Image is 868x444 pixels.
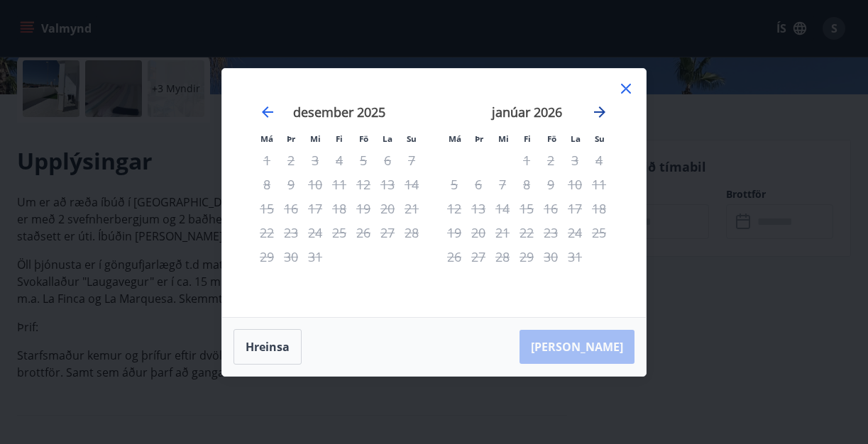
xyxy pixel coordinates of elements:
td: Not available. föstudagur, 9. janúar 2026 [539,172,563,196]
td: Not available. sunnudagur, 4. janúar 2026 [587,148,611,172]
td: Not available. mánudagur, 22. desember 2025 [255,221,279,245]
small: Þr [475,133,483,144]
td: Not available. laugardagur, 31. janúar 2026 [563,245,587,269]
td: Not available. fimmtudagur, 15. janúar 2026 [515,196,539,221]
td: Not available. fimmtudagur, 18. desember 2025 [327,196,351,221]
td: Not available. föstudagur, 30. janúar 2026 [539,245,563,269]
td: Not available. sunnudagur, 7. desember 2025 [400,148,424,172]
td: Not available. fimmtudagur, 11. desember 2025 [327,172,351,196]
td: Not available. miðvikudagur, 14. janúar 2026 [490,196,515,221]
small: Su [407,133,417,144]
td: Not available. þriðjudagur, 20. janúar 2026 [466,221,490,245]
td: Not available. mánudagur, 29. desember 2025 [255,245,279,269]
td: Not available. þriðjudagur, 9. desember 2025 [279,172,303,196]
td: Not available. sunnudagur, 11. janúar 2026 [587,172,611,196]
small: La [571,133,581,144]
div: Move backward to switch to the previous month. [259,104,276,121]
td: Not available. miðvikudagur, 28. janúar 2026 [490,245,515,269]
td: Not available. laugardagur, 13. desember 2025 [375,172,400,196]
td: Not available. miðvikudagur, 24. desember 2025 [303,221,327,245]
td: Not available. laugardagur, 3. janúar 2026 [563,148,587,172]
td: Not available. sunnudagur, 14. desember 2025 [400,172,424,196]
strong: desember 2025 [293,104,385,121]
td: Not available. laugardagur, 20. desember 2025 [375,196,400,221]
td: Not available. mánudagur, 15. desember 2025 [255,196,279,221]
small: Fi [336,133,343,144]
strong: janúar 2026 [492,104,562,121]
td: Not available. föstudagur, 2. janúar 2026 [539,148,563,172]
td: Not available. fimmtudagur, 29. janúar 2026 [515,245,539,269]
td: Not available. föstudagur, 19. desember 2025 [351,196,375,221]
td: Not available. föstudagur, 5. desember 2025 [351,148,375,172]
td: Not available. miðvikudagur, 31. desember 2025 [303,245,327,269]
small: Mi [498,133,509,144]
td: Not available. mánudagur, 26. janúar 2026 [442,245,466,269]
td: Not available. þriðjudagur, 16. desember 2025 [279,196,303,221]
td: Not available. þriðjudagur, 13. janúar 2026 [466,196,490,221]
small: Má [449,133,461,144]
small: Þr [287,133,295,144]
td: Not available. föstudagur, 26. desember 2025 [351,221,375,245]
div: Move forward to switch to the next month. [591,104,608,121]
button: Hreinsa [234,329,302,365]
small: Fö [547,133,556,144]
td: Not available. þriðjudagur, 6. janúar 2026 [466,172,490,196]
td: Not available. laugardagur, 6. desember 2025 [375,148,400,172]
td: Not available. laugardagur, 17. janúar 2026 [563,196,587,221]
td: Not available. sunnudagur, 28. desember 2025 [400,221,424,245]
small: Fö [359,133,368,144]
td: Not available. miðvikudagur, 7. janúar 2026 [490,172,515,196]
small: Má [260,133,273,144]
td: Not available. þriðjudagur, 30. desember 2025 [279,245,303,269]
td: Not available. fimmtudagur, 22. janúar 2026 [515,221,539,245]
td: Not available. miðvikudagur, 17. desember 2025 [303,196,327,221]
td: Not available. sunnudagur, 21. desember 2025 [400,196,424,221]
small: Mi [310,133,321,144]
td: Not available. föstudagur, 23. janúar 2026 [539,221,563,245]
small: La [383,133,392,144]
td: Not available. laugardagur, 24. janúar 2026 [563,221,587,245]
td: Not available. miðvikudagur, 3. desember 2025 [303,148,327,172]
td: Not available. föstudagur, 12. desember 2025 [351,172,375,196]
td: Not available. mánudagur, 5. janúar 2026 [442,172,466,196]
td: Not available. þriðjudagur, 2. desember 2025 [279,148,303,172]
small: Fi [524,133,531,144]
td: Not available. mánudagur, 1. desember 2025 [255,148,279,172]
td: Not available. mánudagur, 19. janúar 2026 [442,221,466,245]
td: Not available. föstudagur, 16. janúar 2026 [539,196,563,221]
td: Not available. þriðjudagur, 27. janúar 2026 [466,245,490,269]
td: Not available. fimmtudagur, 8. janúar 2026 [515,172,539,196]
td: Not available. miðvikudagur, 21. janúar 2026 [490,221,515,245]
td: Not available. mánudagur, 8. desember 2025 [255,172,279,196]
td: Not available. mánudagur, 12. janúar 2026 [442,196,466,221]
div: Calendar [239,86,629,300]
td: Not available. fimmtudagur, 25. desember 2025 [327,221,351,245]
td: Not available. þriðjudagur, 23. desember 2025 [279,221,303,245]
td: Not available. sunnudagur, 18. janúar 2026 [587,196,611,221]
td: Not available. fimmtudagur, 4. desember 2025 [327,148,351,172]
td: Not available. miðvikudagur, 10. desember 2025 [303,172,327,196]
td: Not available. sunnudagur, 25. janúar 2026 [587,221,611,245]
td: Not available. fimmtudagur, 1. janúar 2026 [515,148,539,172]
small: Su [595,133,605,144]
td: Not available. laugardagur, 10. janúar 2026 [563,172,587,196]
td: Not available. laugardagur, 27. desember 2025 [375,221,400,245]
